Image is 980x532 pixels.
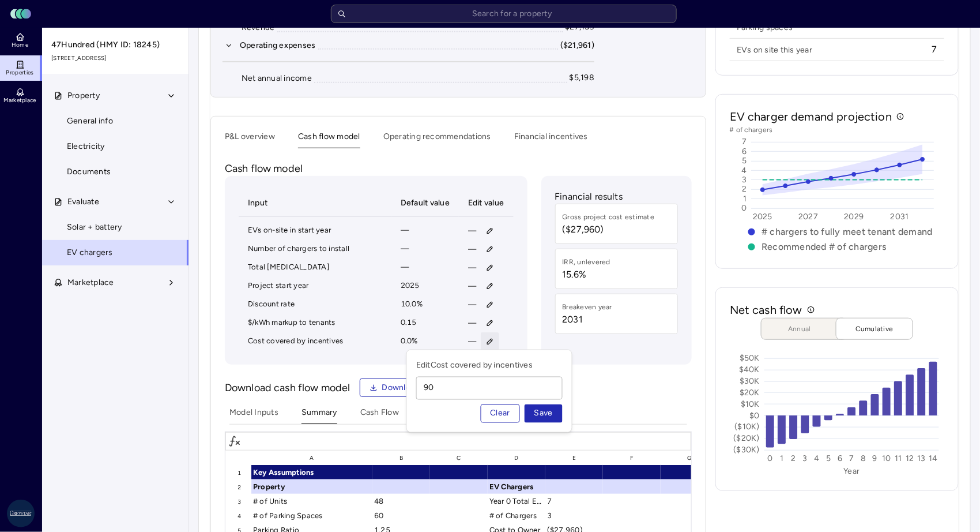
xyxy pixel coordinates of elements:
[242,72,312,85] div: Net annual income
[3,97,36,104] span: Marketplace
[740,376,760,386] text: $30K
[67,166,111,178] span: Documents
[468,224,476,237] span: —
[42,159,189,185] a: Documents
[826,454,831,464] text: 5
[251,494,372,508] div: # of Units
[416,359,533,372] span: Edit Cost covered by incentives
[391,222,459,240] td: —
[563,313,613,327] span: 2031
[6,69,34,76] span: Properties
[383,130,491,148] button: Operating recommendations
[7,500,35,527] img: Greystar AS
[932,43,937,56] span: 7
[239,222,391,240] td: EVs on-site in start year
[603,451,661,465] div: F
[239,190,391,217] th: Input
[239,295,391,314] td: Discount rate
[225,479,251,494] div: 2
[844,467,860,477] text: Year
[468,261,476,274] span: —
[491,407,510,420] span: Clear
[734,445,760,455] text: ($30K)
[360,379,448,397] button: Download .xlsx
[803,454,808,464] text: 3
[51,54,180,63] span: [STREET_ADDRESS]
[42,240,189,265] a: EV chargers
[67,89,100,102] span: Property
[739,365,760,374] text: $40K
[391,190,459,217] th: Default value
[742,137,747,147] text: 7
[42,134,189,159] a: Electricity
[488,451,545,465] div: D
[239,332,391,351] td: Cost covered by incentives
[737,44,812,55] span: EVs on site this year
[734,434,760,444] text: ($20K)
[814,454,819,464] text: 4
[563,223,655,237] span: ($27,960)
[846,323,903,335] span: Cumulative
[514,130,588,148] button: Financial incentives
[242,21,275,34] div: Revenue
[849,454,854,464] text: 7
[730,126,773,134] text: # of chargers
[67,276,114,289] span: Marketplace
[67,246,113,259] span: EV chargers
[459,190,514,217] th: Edit value
[845,212,864,222] text: 2029
[742,185,747,194] text: 2
[240,39,316,52] div: Operating expenses
[67,221,122,234] span: Solar + battery
[239,314,391,332] td: $/kWh markup to tenants
[225,508,251,523] div: 4
[742,147,747,156] text: 6
[42,108,189,134] a: General info
[372,451,430,465] div: B
[251,465,372,479] div: Key Assumptions
[331,5,677,23] input: Search for a property
[67,115,113,128] span: General info
[741,204,747,213] text: 0
[906,454,914,464] text: 12
[525,404,563,423] button: Save
[545,508,603,523] div: 3
[251,479,372,494] div: Property
[488,479,545,494] div: EV Chargers
[251,451,372,465] div: A
[762,242,886,253] text: Recommended # of chargers
[391,295,459,314] td: 10.0%
[741,399,760,409] text: $10K
[468,280,476,293] span: —
[753,212,772,222] text: 2025
[51,39,180,51] span: 47Hundred (HMY ID: 18245)
[791,454,796,464] text: 2
[225,380,350,395] p: Download cash flow model
[251,508,372,523] div: # of Parking Spaces
[225,494,251,508] div: 3
[391,314,459,332] td: 0.15
[570,72,595,84] div: $5,198
[560,39,594,52] div: ($21,961)
[239,277,391,295] td: Project start year
[735,422,760,432] text: ($10K)
[488,494,545,508] div: Year 0 Total EVs
[391,240,459,258] td: —
[488,508,545,523] div: # of Chargers
[225,161,692,176] p: Cash flow model
[563,268,611,282] span: 15.6%
[891,212,909,222] text: 2031
[391,258,459,277] td: —
[895,454,902,464] text: 11
[391,277,459,295] td: 2025
[468,335,476,348] span: —
[382,381,438,394] span: Download .xlsx
[771,323,828,335] span: Annual
[743,194,747,204] text: 1
[360,406,399,424] button: Cash Flow
[372,494,430,508] div: 48
[372,508,430,523] div: 60
[555,190,678,204] p: Financial results
[767,454,772,464] text: 0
